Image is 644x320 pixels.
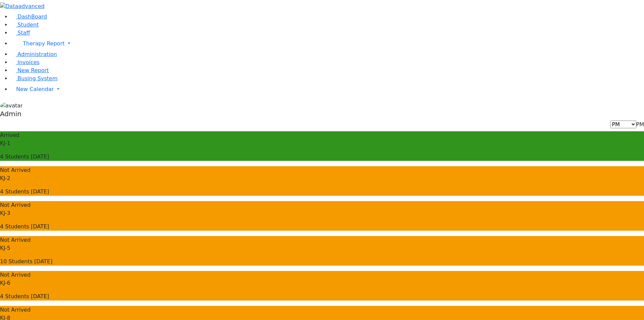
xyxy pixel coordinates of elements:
span: Student [17,21,39,28]
a: Invoices [11,59,40,65]
a: Therapy Report [11,37,644,50]
span: Invoices [17,59,40,65]
a: Student [11,21,39,28]
span: Busing System [17,75,58,82]
a: New Calendar [11,83,644,96]
span: Administration [17,51,57,57]
span: New Calendar [16,86,54,92]
span: Staff [17,30,30,36]
span: New Report [17,67,49,74]
a: DashBoard [11,13,47,20]
a: New Report [11,67,49,74]
a: Busing System [11,75,58,82]
span: PM [636,121,644,128]
a: Staff [11,30,30,36]
span: DashBoard [17,13,47,20]
a: Administration [11,51,57,57]
span: Therapy Report [23,40,65,47]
